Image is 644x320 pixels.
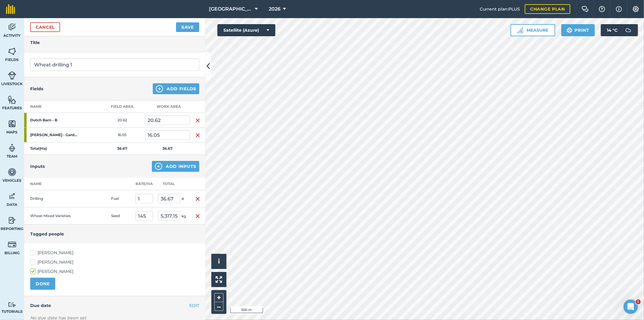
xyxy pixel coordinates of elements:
img: A cog icon [632,6,639,12]
button: EDIT [189,302,199,309]
button: Measure [511,24,555,36]
img: Two speech bubbles overlapping with the left bubble in the forefront [582,6,589,12]
button: – [214,302,223,311]
span: Current plan : PLUS [480,6,520,12]
img: Four arrows, one pointing top left, one top right, one bottom right and the last bottom left [216,276,222,283]
th: Work area [145,101,190,113]
button: i [211,254,226,269]
img: svg+xml;base64,PD94bWwgdmVyc2lvbj0iMS4wIiBlbmNvZGluZz0idXRmLTgiPz4KPCEtLSBHZW5lcmF0b3I6IEFkb2JlIE... [8,143,16,152]
td: 16.05 [100,128,145,142]
img: svg+xml;base64,PHN2ZyB4bWxucz0iaHR0cDovL3d3dy53My5vcmcvMjAwMC9zdmciIHdpZHRoPSIxNiIgaGVpZ2h0PSIyNC... [195,213,200,220]
img: svg+xml;base64,PHN2ZyB4bWxucz0iaHR0cDovL3d3dy53My5vcmcvMjAwMC9zdmciIHdpZHRoPSI1NiIgaGVpZ2h0PSI2MC... [8,47,16,56]
a: Cancel [30,22,60,32]
label: [PERSON_NAME] [30,268,199,275]
img: svg+xml;base64,PHN2ZyB4bWxucz0iaHR0cDovL3d3dy53My5vcmcvMjAwMC9zdmciIHdpZHRoPSIxNiIgaGVpZ2h0PSIyNC... [195,132,200,139]
img: svg+xml;base64,PD94bWwgdmVyc2lvbj0iMS4wIiBlbmNvZGluZz0idXRmLTgiPz4KPCEtLSBHZW5lcmF0b3I6IEFkb2JlIE... [8,240,16,249]
strong: 36.67 [163,146,173,151]
img: svg+xml;base64,PHN2ZyB4bWxucz0iaHR0cDovL3d3dy53My5vcmcvMjAwMC9zdmciIHdpZHRoPSIxNyIgaGVpZ2h0PSIxNy... [616,5,622,13]
td: Seed [109,207,133,225]
span: 2026 [269,5,280,13]
img: svg+xml;base64,PD94bWwgdmVyc2lvbj0iMS4wIiBlbmNvZGluZz0idXRmLTgiPz4KPCEtLSBHZW5lcmF0b3I6IEFkb2JlIE... [8,23,16,32]
img: fieldmargin Logo [6,4,15,14]
h4: Title [30,39,199,46]
td: Drilling [24,190,85,207]
a: Change plan [525,4,570,14]
strong: [PERSON_NAME] - Garden [30,133,77,137]
strong: Dutch Barn - B [30,118,77,123]
td: 20.62 [100,113,145,128]
img: A question mark icon [598,6,606,12]
th: Name [24,178,85,190]
td: # [155,190,190,207]
td: Fuel [109,190,133,207]
label: [PERSON_NAME] [30,259,199,265]
span: 1 [636,299,641,304]
button: DONE [30,278,55,290]
button: Print [561,24,595,36]
label: [PERSON_NAME] [30,250,199,256]
img: svg+xml;base64,PD94bWwgdmVyc2lvbj0iMS4wIiBlbmNvZGluZz0idXRmLTgiPz4KPCEtLSBHZW5lcmF0b3I6IEFkb2JlIE... [8,302,16,308]
button: 14 °C [601,24,638,36]
td: kg [155,207,190,225]
strong: Total ( Ha ) [30,146,47,151]
img: svg+xml;base64,PD94bWwgdmVyc2lvbj0iMS4wIiBlbmNvZGluZz0idXRmLTgiPz4KPCEtLSBHZW5lcmF0b3I6IEFkb2JlIE... [8,71,16,80]
h4: Inputs [30,163,45,170]
img: svg+xml;base64,PHN2ZyB4bWxucz0iaHR0cDovL3d3dy53My5vcmcvMjAwMC9zdmciIHdpZHRoPSIxNCIgaGVpZ2h0PSIyNC... [155,163,162,170]
iframe: Intercom live chat [623,299,638,314]
img: svg+xml;base64,PHN2ZyB4bWxucz0iaHR0cDovL3d3dy53My5vcmcvMjAwMC9zdmciIHdpZHRoPSIxNiIgaGVpZ2h0PSIyNC... [195,117,200,124]
h4: Due date [30,302,199,309]
img: svg+xml;base64,PHN2ZyB4bWxucz0iaHR0cDovL3d3dy53My5vcmcvMjAwMC9zdmciIHdpZHRoPSIxNCIgaGVpZ2h0PSIyNC... [156,85,163,92]
img: svg+xml;base64,PD94bWwgdmVyc2lvbj0iMS4wIiBlbmNvZGluZz0idXRmLTgiPz4KPCEtLSBHZW5lcmF0b3I6IEFkb2JlIE... [622,24,634,36]
td: Wheat Mixed Varieties [24,207,85,225]
img: svg+xml;base64,PHN2ZyB4bWxucz0iaHR0cDovL3d3dy53My5vcmcvMjAwMC9zdmciIHdpZHRoPSIxNiIgaGVpZ2h0PSIyNC... [195,195,200,203]
h4: Tagged people [30,231,199,237]
th: Rate/ Ha [133,178,155,190]
button: Add Fields [153,83,199,94]
span: 14 ° C [607,24,617,36]
input: What needs doing? [30,58,199,71]
th: Field Area [100,101,145,113]
button: Save [176,22,199,32]
img: svg+xml;base64,PD94bWwgdmVyc2lvbj0iMS4wIiBlbmNvZGluZz0idXRmLTgiPz4KPCEtLSBHZW5lcmF0b3I6IEFkb2JlIE... [8,192,16,201]
th: Name [24,101,100,113]
th: Total [155,178,190,190]
button: Add Inputs [152,161,199,172]
img: svg+xml;base64,PD94bWwgdmVyc2lvbj0iMS4wIiBlbmNvZGluZz0idXRmLTgiPz4KPCEtLSBHZW5lcmF0b3I6IEFkb2JlIE... [8,168,16,177]
strong: 36.67 [117,146,127,151]
img: svg+xml;base64,PD94bWwgdmVyc2lvbj0iMS4wIiBlbmNvZGluZz0idXRmLTgiPz4KPCEtLSBHZW5lcmF0b3I6IEFkb2JlIE... [8,216,16,225]
h4: Fields [30,85,43,92]
img: svg+xml;base64,PHN2ZyB4bWxucz0iaHR0cDovL3d3dy53My5vcmcvMjAwMC9zdmciIHdpZHRoPSI1NiIgaGVpZ2h0PSI2MC... [8,95,16,104]
button: + [214,293,223,302]
img: svg+xml;base64,PHN2ZyB4bWxucz0iaHR0cDovL3d3dy53My5vcmcvMjAwMC9zdmciIHdpZHRoPSI1NiIgaGVpZ2h0PSI2MC... [8,119,16,128]
img: svg+xml;base64,PHN2ZyB4bWxucz0iaHR0cDovL3d3dy53My5vcmcvMjAwMC9zdmciIHdpZHRoPSIxOSIgaGVpZ2h0PSIyNC... [567,27,572,34]
span: i [218,258,220,265]
button: Satellite (Azure) [217,24,275,36]
img: Ruler icon [517,27,523,33]
span: [GEOGRAPHIC_DATA] [209,5,253,13]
